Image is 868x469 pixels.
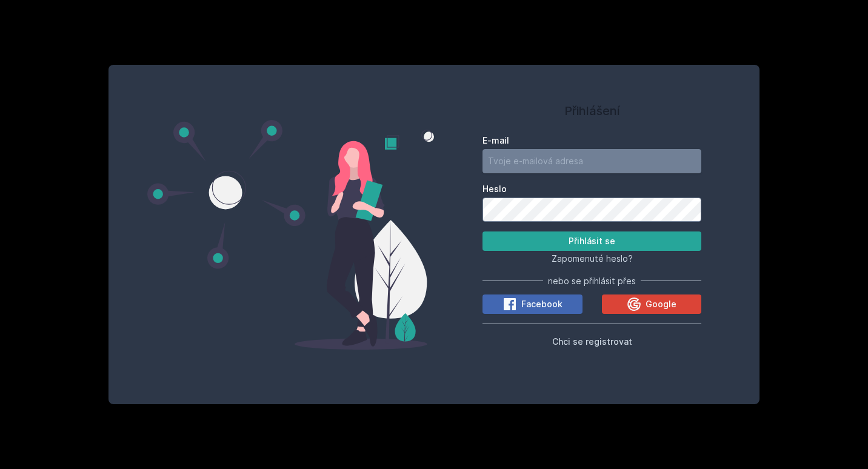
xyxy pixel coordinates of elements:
[552,253,633,264] span: Zapomenuté heslo?
[482,149,701,173] input: Tvoje e-mailová adresa
[602,294,702,314] button: Google
[482,294,583,314] button: Facebook
[482,135,701,147] label: E-mail
[548,275,636,287] span: nebo se přihlásit přes
[482,231,701,251] button: Přihlásit se
[552,336,632,347] span: Chci se registrovat
[552,334,632,348] button: Chci se registrovat
[482,183,701,195] label: Heslo
[646,298,676,310] span: Google
[521,298,563,310] span: Facebook
[482,102,701,120] h1: Přihlášení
